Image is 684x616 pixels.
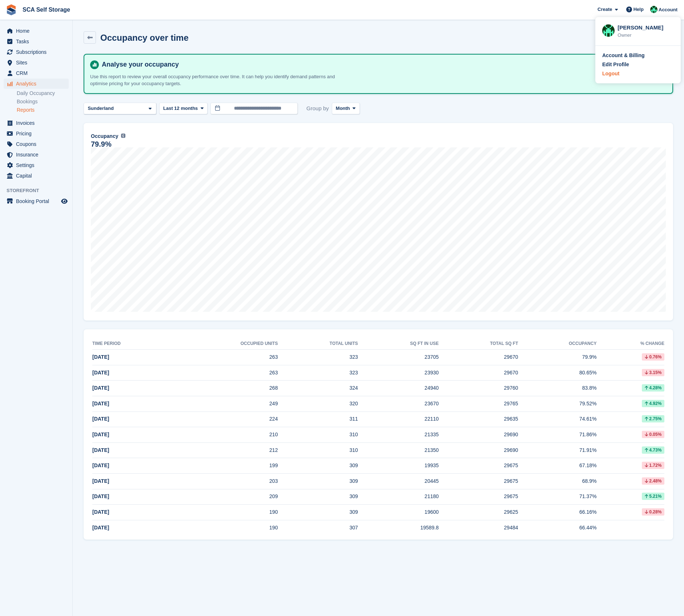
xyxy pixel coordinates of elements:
span: Home [16,26,60,36]
div: Account & Billing [602,52,645,59]
td: 29635 [439,412,518,427]
div: 79.9% [91,141,112,147]
td: 212 [172,442,278,458]
a: menu [4,171,69,181]
td: 67.18% [518,458,597,474]
td: 29670 [439,365,518,381]
td: 23705 [358,350,439,365]
a: menu [4,150,69,160]
span: Last 12 months [163,105,198,112]
span: [DATE] [92,416,109,422]
span: [DATE] [92,385,109,391]
td: 74.61% [518,412,597,427]
td: 23930 [358,365,439,381]
span: Month [336,105,350,112]
td: 21180 [358,489,439,505]
td: 29484 [439,520,518,535]
td: 190 [172,520,278,535]
span: [DATE] [92,401,109,406]
a: menu [4,36,69,47]
td: 268 [172,381,278,396]
a: Reports [17,107,69,114]
div: 5.21% [642,493,664,500]
td: 323 [278,365,358,381]
th: Occupied units [172,338,278,350]
td: 66.16% [518,505,597,520]
td: 83.8% [518,381,597,396]
td: 29690 [439,427,518,443]
div: 4.73% [642,446,664,454]
td: 307 [278,520,358,535]
span: [DATE] [92,462,109,468]
span: Booking Portal [16,196,60,206]
div: 0.05% [642,431,664,438]
div: 1.72% [642,462,664,469]
td: 199 [172,458,278,474]
div: Edit Profile [602,61,629,68]
span: [DATE] [92,432,109,437]
a: menu [4,196,69,206]
td: 203 [172,473,278,489]
div: Logout [602,70,619,78]
td: 210 [172,427,278,443]
div: Owner [617,32,674,39]
span: Sites [16,57,60,68]
td: 323 [278,350,358,365]
td: 263 [172,365,278,381]
h4: Analyse your occupancy [99,60,667,69]
div: 4.28% [642,384,664,392]
div: 3.15% [642,369,664,376]
a: menu [4,26,69,36]
span: Help [633,6,644,13]
td: 249 [172,396,278,412]
h2: Occupancy over time [100,33,189,43]
div: 4.92% [642,400,664,407]
div: 2.75% [642,415,664,422]
th: Total units [278,338,358,350]
td: 309 [278,505,358,520]
span: Group by [306,103,329,115]
td: 71.91% [518,442,597,458]
button: Last 12 months [159,103,208,115]
span: [DATE] [92,370,109,375]
td: 324 [278,381,358,396]
td: 29675 [439,473,518,489]
td: 24940 [358,381,439,396]
a: menu [4,139,69,149]
span: Storefront [7,187,72,194]
td: 224 [172,412,278,427]
span: Subscriptions [16,47,60,57]
td: 309 [278,489,358,505]
td: 80.65% [518,365,597,381]
a: Account & Billing [602,52,674,59]
span: [DATE] [92,509,109,515]
span: [DATE] [92,478,109,484]
span: Create [598,6,612,13]
td: 190 [172,505,278,520]
span: Pricing [16,128,60,139]
span: Invoices [16,118,60,128]
td: 29765 [439,396,518,412]
th: Occupancy [518,338,597,350]
span: Capital [16,171,60,181]
td: 29670 [439,350,518,365]
a: Bookings [17,98,69,105]
a: menu [4,128,69,139]
span: [DATE] [92,354,109,360]
td: 23670 [358,396,439,412]
a: menu [4,47,69,57]
span: Tasks [16,36,60,47]
img: icon-info-grey-7440780725fd019a000dd9b08b2336e03edf1995a4989e88bcd33f0948082b44.svg [121,134,125,138]
a: Logout [602,70,674,78]
td: 29625 [439,505,518,520]
a: Preview store [60,197,69,206]
div: Sunderland [86,105,117,112]
button: Month [332,103,360,115]
span: Insurance [16,150,60,160]
a: Daily Occupancy [17,90,69,97]
th: Sq ft in use [358,338,439,350]
td: 22110 [358,412,439,427]
td: 66.44% [518,520,597,535]
div: 0.28% [642,508,664,516]
a: menu [4,160,69,170]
